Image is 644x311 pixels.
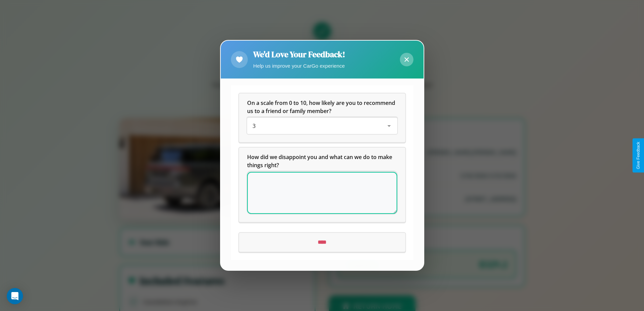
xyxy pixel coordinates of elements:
span: On a scale from 0 to 10, how likely are you to recommend us to a friend or family member? [247,99,397,115]
h5: On a scale from 0 to 10, how likely are you to recommend us to a friend or family member? [247,99,397,115]
div: On a scale from 0 to 10, how likely are you to recommend us to a friend or family member? [247,118,397,134]
h2: We'd Love Your Feedback! [253,49,345,60]
div: Give Feedback [636,142,641,169]
span: 3 [253,123,256,130]
div: On a scale from 0 to 10, how likely are you to recommend us to a friend or family member? [239,94,405,142]
p: Help us improve your CarGo experience [253,61,345,70]
span: How did we disappoint you and what can we do to make things right? [247,154,393,169]
div: Open Intercom Messenger [7,288,23,304]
